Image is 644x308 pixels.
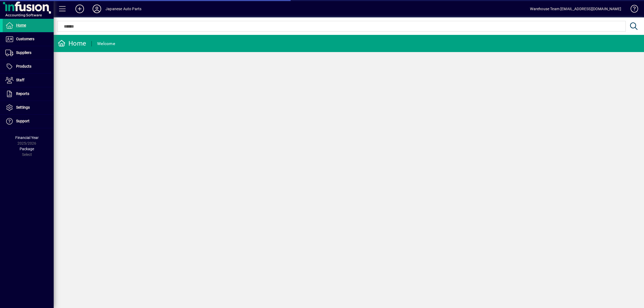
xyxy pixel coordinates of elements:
[20,147,34,151] span: Package
[3,74,54,87] a: Staff
[105,5,141,13] div: Japanese Auto Parts
[71,4,88,14] button: Add
[16,50,31,55] span: Suppliers
[627,1,637,19] a: Knowledge Base
[3,32,54,46] a: Customers
[530,5,621,13] div: Warehouse Team [EMAIL_ADDRESS][DOMAIN_NAME]
[58,39,86,48] div: Home
[16,37,34,41] span: Customers
[16,119,30,123] span: Support
[88,4,105,14] button: Profile
[16,91,29,96] span: Reports
[3,101,54,114] a: Settings
[3,60,54,73] a: Products
[16,64,31,68] span: Products
[16,105,30,109] span: Settings
[15,135,39,140] span: Financial Year
[3,46,54,60] a: Suppliers
[97,39,115,48] div: Welcome
[16,78,24,82] span: Staff
[16,23,26,27] span: Home
[3,87,54,101] a: Reports
[3,115,54,128] a: Support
